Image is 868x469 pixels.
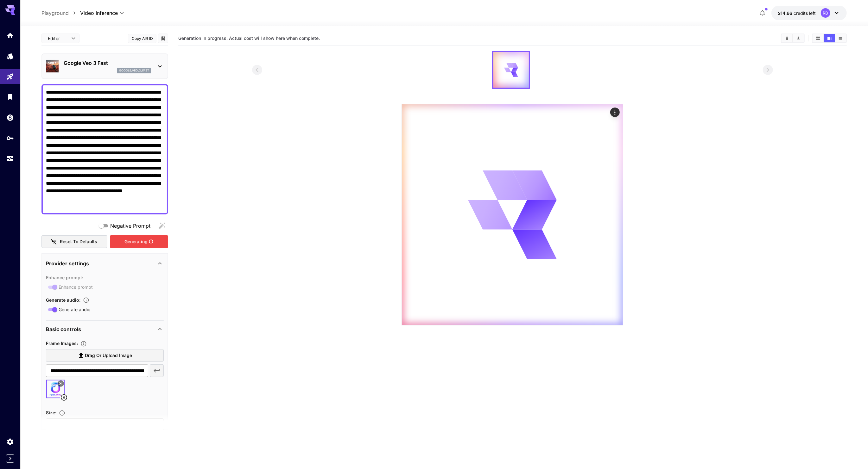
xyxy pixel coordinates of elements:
div: Settings [6,438,14,446]
span: Size : [46,410,56,415]
button: Show videos in list view [835,34,846,42]
span: $14.66 [778,10,794,16]
button: Clear videos [782,34,793,42]
div: Home [6,32,14,40]
p: Basic controls [46,325,81,333]
span: credits left [794,10,816,16]
div: Show videos in grid viewShow videos in video viewShow videos in list view [812,34,847,43]
span: Video Inference [80,9,118,17]
button: Show videos in grid view [813,34,824,42]
label: Drag or upload image [46,349,164,362]
button: Expand sidebar [6,454,14,463]
div: Usage [6,155,14,163]
span: Generation in progress. Actual cost will show here when complete. [178,35,320,41]
button: Copy AIR ID [128,34,156,43]
button: Show videos in video view [824,34,835,42]
nav: breadcrumb [41,9,80,17]
div: Clear videosDownload All [781,34,805,43]
div: Wallet [6,114,14,121]
button: Add to library [160,34,166,42]
div: RB [821,8,830,18]
span: Drag or upload image [85,352,132,360]
div: Actions [610,108,620,117]
div: Basic controls [46,322,164,337]
a: Playground [41,9,69,17]
button: Upload frame images. [78,341,89,347]
div: $14.65901 [778,10,816,16]
p: Provider settings [46,260,89,267]
span: Editor [48,35,67,42]
span: Generate audio [59,306,90,313]
span: Frame Images : [46,341,78,346]
button: Adjust the dimensions of the generated image by specifying its width and height in pixels, or sel... [56,410,68,416]
div: Google Veo 3 Fastgoogle_veo_3_fast [46,57,164,76]
div: Library [6,93,14,101]
button: Reset to defaults [41,235,107,248]
div: API Keys [6,134,14,142]
div: Playground [6,73,14,81]
button: $14.65901RB [771,6,847,20]
div: Provider settings [46,256,164,271]
button: Download All [793,34,804,42]
p: Google Veo 3 Fast [64,59,151,67]
div: Models [6,52,14,60]
p: google_veo_3_fast [119,68,149,73]
span: Negative Prompt [110,222,150,230]
span: Generate audio : [46,297,80,303]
